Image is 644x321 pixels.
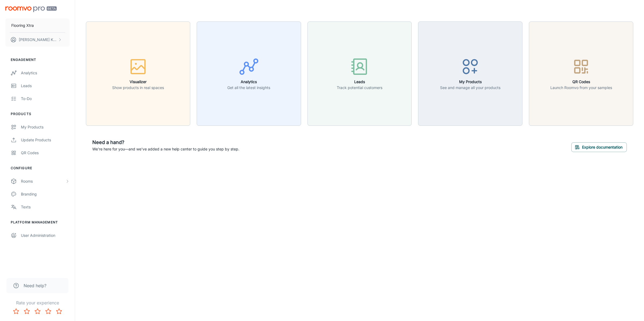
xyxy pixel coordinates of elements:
button: Flooring Xtra [5,19,69,32]
p: See and manage all your products [440,85,500,91]
button: My ProductsSee and manage all your products [418,21,522,126]
a: Explore documentation [571,144,627,149]
p: Flooring Xtra [11,23,34,28]
a: My ProductsSee and manage all your products [418,71,522,76]
h6: Need a hand? [92,139,239,146]
a: LeadsTrack potential customers [308,71,412,76]
div: QR Codes [21,150,69,156]
div: To-do [21,96,69,102]
button: LeadsTrack potential customers [308,21,412,126]
button: QR CodesLaunch Roomvo from your samples [529,21,633,126]
button: VisualizerShow products in real spaces [86,21,190,126]
p: Get all the latest insights [227,85,270,91]
p: We're here for you—and we've added a new help center to guide you step by step. [92,146,239,152]
a: AnalyticsGet all the latest insights [197,71,301,76]
p: Launch Roomvo from your samples [550,85,612,91]
div: Rooms [21,178,65,184]
div: Update Products [21,137,69,143]
a: QR CodesLaunch Roomvo from your samples [529,71,633,76]
button: [PERSON_NAME] Khurana [5,33,69,47]
p: Track potential customers [337,85,382,91]
h6: Visualizer [112,79,164,85]
div: Analytics [21,70,69,76]
p: Show products in real spaces [112,85,164,91]
div: My Products [21,124,69,130]
h6: My Products [440,79,500,85]
h6: Analytics [227,79,270,85]
p: [PERSON_NAME] Khurana [19,37,57,43]
div: Leads [21,83,69,89]
img: Roomvo PRO Beta [5,6,57,12]
h6: Leads [337,79,382,85]
h6: QR Codes [550,79,612,85]
button: AnalyticsGet all the latest insights [197,21,301,126]
button: Explore documentation [571,142,627,152]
